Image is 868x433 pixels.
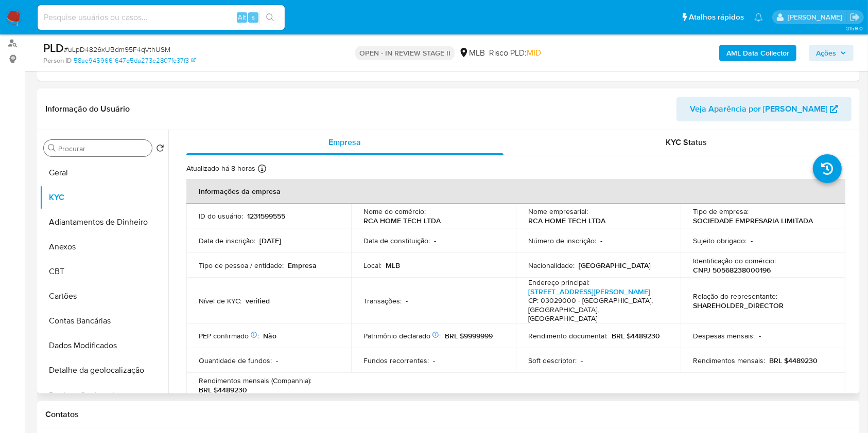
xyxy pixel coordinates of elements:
span: Empresa [328,136,361,148]
h4: CP: 03029000 - [GEOGRAPHIC_DATA], [GEOGRAPHIC_DATA], [GEOGRAPHIC_DATA] [528,296,664,323]
p: Data de inscrição : [199,236,255,245]
p: Fundos recorrentes : [363,356,429,365]
button: KYC [40,185,168,210]
p: - [759,331,761,340]
p: - [433,356,435,365]
span: Risco PLD: [489,47,541,59]
p: ID do usuário : [199,211,243,221]
p: Endereço principal : [528,278,589,287]
input: Pesquise usuários ou casos... [38,11,285,24]
p: RCA HOME TECH LTDA [363,216,441,225]
p: OPEN - IN REVIEW STAGE II [355,46,455,60]
button: Dados Modificados [40,333,168,358]
button: Ações [809,45,854,61]
p: Despesas mensais : [693,331,755,340]
span: MID [527,47,541,59]
p: Rendimento documental : [528,331,607,340]
p: BRL $9999999 [445,331,493,340]
button: Contas Bancárias [40,309,168,333]
p: Tipo de pessoa / entidade : [199,261,284,270]
button: Retornar ao pedido padrão [156,144,164,155]
b: PLD [43,40,64,56]
button: Anexos [40,234,168,259]
a: [STREET_ADDRESS][PERSON_NAME] [528,286,650,297]
button: Geral [40,160,168,185]
p: Tipo de empresa : [693,207,749,216]
p: BRL $4489230 [199,385,247,394]
a: Sair [849,12,860,23]
button: Adiantamentos de Dinheiro [40,210,168,234]
p: SOCIEDADE EMPRESARIA LIMITADA [693,216,813,225]
div: MLB [459,47,485,59]
p: Rendimentos mensais (Companhia) : [199,376,311,385]
p: RCA HOME TECH LTDA [528,216,605,225]
button: Devices Geolocation [40,383,168,407]
p: - [406,296,408,305]
p: PEP confirmado : [199,331,259,340]
button: CBT [40,259,168,284]
p: - [581,356,583,365]
button: AML Data Collector [719,45,796,61]
p: Identificação do comércio : [693,256,776,265]
span: s [252,12,255,22]
button: search-icon [259,10,281,25]
p: BRL $4489230 [769,356,818,365]
p: Atualizado há 8 horas [186,164,255,173]
p: SHAREHOLDER_DIRECTOR [693,301,784,310]
p: [GEOGRAPHIC_DATA] [579,261,651,270]
button: Veja Aparência por [PERSON_NAME] [676,97,852,121]
button: Cartões [40,284,168,309]
p: Patrimônio declarado : [363,331,441,340]
span: 3.159.0 [846,24,863,32]
b: Person ID [43,56,72,65]
span: Atalhos rápidos [689,12,744,23]
h1: Informação do Usuário [45,104,130,114]
p: ana.conceicao@mercadolivre.com [788,12,846,22]
p: - [276,356,278,365]
p: Empresa [288,261,317,270]
span: KYC Status [666,136,707,148]
p: Número de inscrição : [528,236,596,245]
p: Sujeito obrigado : [693,236,747,245]
p: MLB [386,261,400,270]
p: Soft descriptor : [528,356,577,365]
p: verified [246,296,270,305]
p: Data de constituição : [363,236,430,245]
p: - [751,236,753,245]
button: Procurar [48,144,56,152]
a: Notificações [754,13,763,22]
p: Relação do representante : [693,292,777,301]
p: [DATE] [259,236,281,245]
span: Ações [816,45,836,61]
p: Quantidade de fundos : [199,356,272,365]
p: 1231599555 [247,211,285,221]
p: Nome empresarial : [528,207,588,216]
p: BRL $4489230 [612,331,660,340]
button: Detalhe da geolocalização [40,358,168,383]
p: Nome do comércio : [363,207,426,216]
span: # uLpD4826xUBdm95F4qVthUSM [64,44,170,55]
p: Nacionalidade : [528,261,575,270]
p: Transações : [363,296,402,305]
input: Procurar [58,144,148,153]
p: Não [263,331,276,340]
span: Alt [238,12,246,22]
h1: Contatos [45,409,852,420]
p: Rendimentos mensais : [693,356,765,365]
p: CNPJ 50568238000196 [693,265,771,275]
a: 58ae9459661647e5da273e2807fe37f3 [74,56,196,65]
b: AML Data Collector [726,45,789,61]
span: Veja Aparência por [PERSON_NAME] [690,97,827,121]
p: - [600,236,602,245]
p: - [434,236,436,245]
th: Informações da empresa [186,179,845,204]
p: Local : [363,261,381,270]
p: Nível de KYC : [199,296,241,305]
